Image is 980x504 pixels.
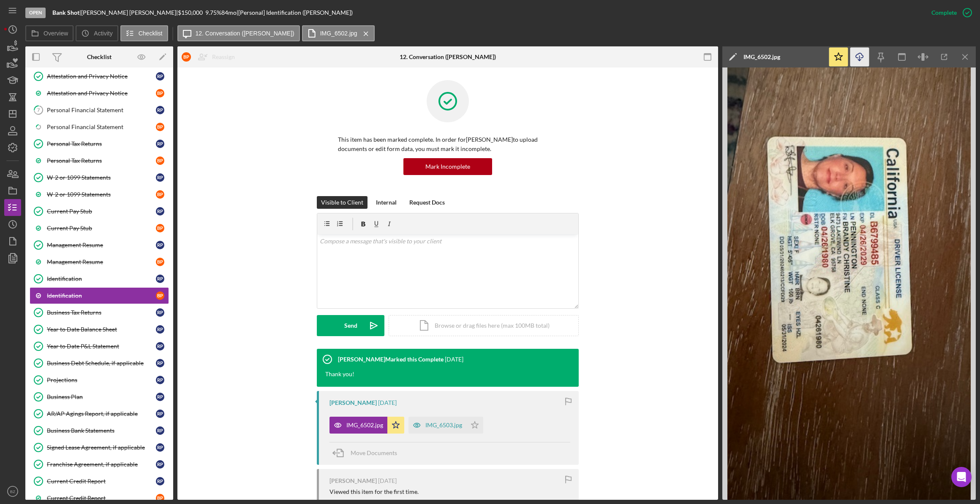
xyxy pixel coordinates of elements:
[30,102,169,119] a: 7Personal Financial StatementRP
[403,158,492,175] button: Mark Incomplete
[400,54,496,60] div: 12. Conversation ([PERSON_NAME])
[47,208,156,215] div: Current Pay Stub
[30,68,169,85] a: Attestation and Privacy NoticeRP
[445,356,463,363] time: 2025-09-08 19:57
[30,456,169,473] a: Franchise Agreement, if applicableRP
[156,460,164,469] div: R P
[156,106,164,114] div: R P
[405,196,449,209] button: Request Docs
[329,399,377,406] div: [PERSON_NAME]
[156,156,164,165] div: B P
[10,489,15,494] text: BZ
[156,426,164,435] div: R P
[182,52,191,62] div: B P
[37,107,40,113] tspan: 7
[47,495,156,501] div: Current Credit Report
[346,422,383,429] div: IMG_6502.jpg
[156,410,164,418] div: R P
[321,196,363,209] div: Visible to Client
[47,107,156,113] div: Personal Financial Statement
[30,152,169,169] a: Personal Tax ReturnsBP
[178,9,203,16] span: $150,000
[47,90,156,97] div: Attestation and Privacy Notice
[47,326,156,333] div: Year to Date Balance Sheet
[408,417,483,434] button: IMG_6503.jpg
[30,237,169,253] a: Management ResumeRP
[30,220,169,237] a: Current Pay StubBP
[344,315,357,336] div: Send
[338,356,444,363] div: [PERSON_NAME] Marked this Complete
[30,135,169,152] a: Personal Tax ReturnsRP
[30,203,169,220] a: Current Pay StubRP
[205,9,221,16] div: 9.75 %
[30,439,169,456] a: Signed Lease Agreement, if applicableRP
[4,483,21,500] button: BZ
[30,338,169,355] a: Year to Date P&L StatementRP
[156,140,164,148] div: R P
[47,461,156,468] div: Franchise Agreement, if applicable
[47,360,156,367] div: Business Debt Schedule, if applicable
[47,444,156,451] div: Signed Lease Agreement, if applicable
[47,427,156,434] div: Business Bank Statements
[931,4,957,21] div: Complete
[425,422,462,429] div: IMG_6503.jpg
[94,30,112,37] label: Activity
[44,30,68,37] label: Overview
[156,494,164,502] div: B P
[30,85,169,102] a: Attestation and Privacy NoticeBP
[177,49,243,65] button: BPReassign
[25,25,73,41] button: Overview
[317,315,384,336] button: Send
[743,54,780,60] div: IMG_6502.jpg
[47,393,156,400] div: Business Plan
[81,9,178,16] div: [PERSON_NAME] [PERSON_NAME] |
[156,224,164,232] div: B P
[376,196,397,209] div: Internal
[923,4,976,21] button: Complete
[212,49,235,65] div: Reassign
[156,325,164,334] div: R P
[25,8,46,18] div: Open
[87,54,112,60] div: Checklist
[156,72,164,81] div: R P
[156,89,164,97] div: B P
[156,123,164,131] div: B P
[156,359,164,367] div: R P
[47,140,156,147] div: Personal Tax Returns
[30,355,169,372] a: Business Debt Schedule, if applicableRP
[47,309,156,316] div: Business Tax Returns
[47,225,156,232] div: Current Pay Stub
[156,443,164,452] div: R P
[47,292,156,299] div: Identification
[52,9,79,16] b: Bank Shot
[329,417,404,434] button: IMG_6502.jpg
[338,135,558,154] p: This item has been marked complete. In order for [PERSON_NAME] to upload documents or edit form d...
[156,207,164,216] div: R P
[329,488,419,495] div: Viewed this item for the first time.
[156,376,164,384] div: R P
[76,25,118,41] button: Activity
[30,186,169,203] a: W-2 or 1099 StatementsBP
[47,191,156,198] div: W-2 or 1099 Statements
[425,158,470,175] div: Mark Incomplete
[30,321,169,338] a: Year to Date Balance SheetRP
[120,25,168,41] button: Checklist
[722,67,976,500] img: Preview
[325,370,354,378] div: Thank you!
[52,9,81,16] div: |
[47,478,156,485] div: Current Credit Report
[47,343,156,350] div: Year to Date P&L Statement
[47,275,156,282] div: Identification
[156,190,164,199] div: B P
[47,157,156,164] div: Personal Tax Returns
[156,275,164,283] div: R P
[351,449,397,456] span: Move Documents
[951,467,972,487] div: Open Intercom Messenger
[156,258,164,266] div: B P
[30,270,169,287] a: IdentificationRP
[30,372,169,388] a: ProjectionsRP
[378,477,397,484] time: 2025-09-05 21:44
[320,30,357,37] label: IMG_6502.jpg
[47,174,156,181] div: W-2 or 1099 Statements
[409,196,445,209] div: Request Docs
